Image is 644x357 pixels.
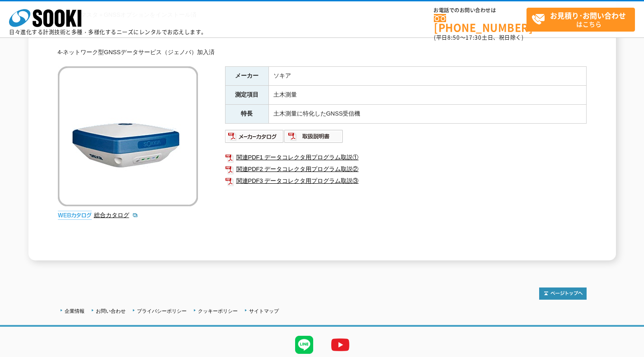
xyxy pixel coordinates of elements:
[225,129,284,144] img: メーカーカタログ
[434,8,526,13] span: お電話でのお問い合わせは
[268,67,586,86] td: ソキア
[94,212,138,218] a: 総合カタログ
[137,308,187,314] a: プライバシーポリシー
[58,211,92,220] img: webカタログ
[198,308,238,314] a: クッキーポリシー
[531,8,635,31] span: はこちら
[225,152,587,163] a: 関連PDF1 データコレクタ用プログラム取説①
[434,14,526,32] a: [PHONE_NUMBER]
[268,104,586,123] td: 土木測量に特化したGNSS受信機
[284,135,343,142] a: 取扱説明書
[225,135,284,142] a: メーカーカタログ
[96,308,126,314] a: お問い合わせ
[225,85,268,104] th: 測定項目
[249,308,279,314] a: サイトマップ
[284,129,343,144] img: 取扱説明書
[465,33,482,42] span: 17:30
[225,163,587,175] a: 関連PDF2 データコレクタ用プログラム取説②
[550,10,626,21] strong: お見積り･お問い合わせ
[434,33,523,42] span: (平日 ～ 土日、祝日除く)
[58,66,198,206] img: GNSS受信機 GSX2(VRS仕様)
[447,33,460,42] span: 8:50
[225,104,268,123] th: 特長
[65,308,85,314] a: 企業情報
[539,287,587,300] img: トップページへ
[526,8,635,32] a: お見積り･お問い合わせはこちら
[268,85,586,104] td: 土木測量
[9,29,207,35] p: 日々進化する計測技術と多種・多様化するニーズにレンタルでお応えします。
[225,175,587,187] a: 関連PDF3 データコレクタ用プログラム取説③
[225,67,268,86] th: メーカー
